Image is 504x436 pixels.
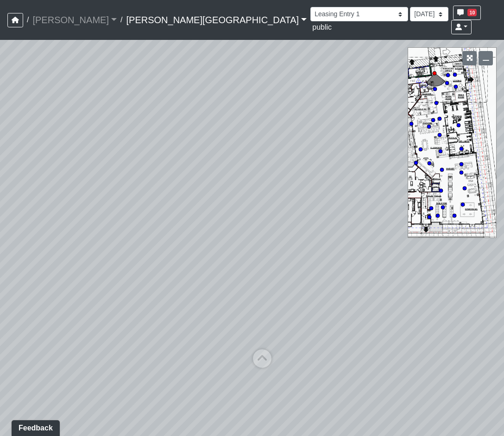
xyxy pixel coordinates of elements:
iframe: Ybug feedback widget [7,417,62,436]
span: / [23,11,32,29]
span: 10 [467,9,477,16]
a: [PERSON_NAME] [32,11,117,29]
span: / [117,11,126,29]
span: public [312,23,332,31]
a: [PERSON_NAME][GEOGRAPHIC_DATA] [126,11,307,29]
button: 10 [453,6,481,20]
